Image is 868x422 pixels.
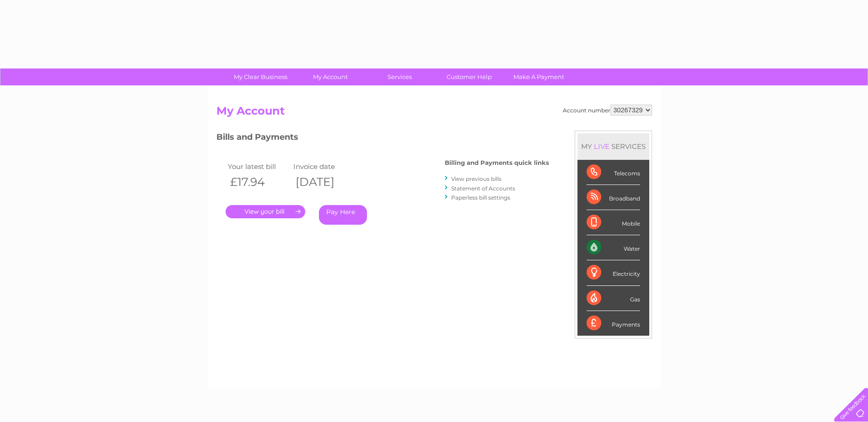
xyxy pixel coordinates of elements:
[563,105,652,116] div: Account number
[501,69,577,85] a: Make A Payment
[223,69,298,85] a: My Clear Business
[226,160,291,173] td: Your latest bill
[451,194,510,201] a: Paperless bill settings
[292,69,368,85] a: My Account
[226,173,291,191] th: £17.94
[216,105,652,122] h2: My Account
[587,185,640,210] div: Broadband
[362,69,437,85] a: Services
[587,235,640,260] div: Water
[577,133,649,159] div: MY SERVICES
[226,205,305,218] a: .
[587,311,640,336] div: Payments
[587,160,640,185] div: Telecoms
[291,160,357,173] td: Invoice date
[431,69,507,85] a: Customer Help
[216,131,549,147] h3: Bills and Payments
[291,173,357,191] th: [DATE]
[451,175,501,182] a: View previous bills
[587,260,640,285] div: Electricity
[445,159,549,166] h4: Billing and Payments quick links
[587,210,640,235] div: Mobile
[587,286,640,311] div: Gas
[592,142,611,151] div: LIVE
[319,205,367,225] a: Pay Here
[451,185,515,192] a: Statement of Accounts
